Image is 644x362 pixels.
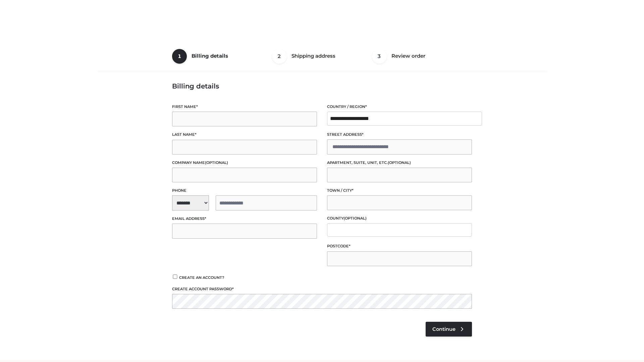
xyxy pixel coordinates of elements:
span: Shipping address [291,53,335,59]
label: Email address [172,216,317,222]
span: 2 [272,49,287,64]
span: Create an account? [179,275,224,280]
label: Town / City [327,187,472,194]
label: Company name [172,160,317,166]
label: Postcode [327,243,472,249]
span: Review order [391,53,425,59]
h3: Billing details [172,82,472,90]
input: Create an account? [172,275,178,279]
label: Apartment, suite, unit, etc. [327,160,472,166]
label: Create account password [172,286,472,292]
span: (optional) [205,160,228,165]
label: Country / Region [327,104,472,110]
label: County [327,215,472,222]
label: Phone [172,187,317,194]
label: Street address [327,131,472,138]
span: 1 [172,49,187,64]
span: Continue [432,326,455,332]
span: 3 [372,49,387,64]
label: Last name [172,131,317,138]
a: Continue [426,322,472,337]
span: (optional) [343,216,367,221]
span: Billing details [192,53,228,59]
label: First name [172,104,317,110]
span: (optional) [388,160,411,165]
